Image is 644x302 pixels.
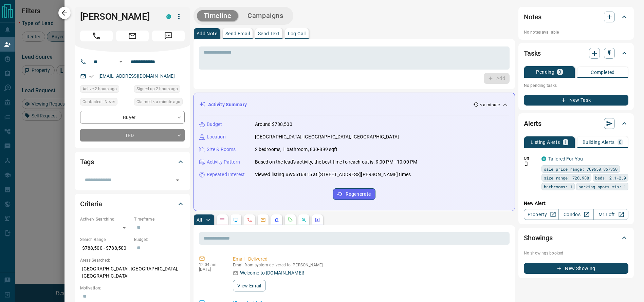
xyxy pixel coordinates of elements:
[558,70,561,74] p: 0
[255,158,417,166] p: Based on the lead's activity, the best time to reach out is: 9:00 PM - 10:00 PM
[524,230,628,246] div: Showings
[524,45,628,61] div: Tasks
[524,155,537,162] p: Off
[524,232,553,243] h2: Showings
[136,86,178,92] span: Signed up 2 hours ago
[197,31,217,36] p: Add Note
[333,188,375,200] button: Regenerate
[207,146,236,153] p: Size & Rooms
[173,175,182,185] button: Open
[591,70,615,75] p: Completed
[524,12,541,22] h2: Notes
[208,101,247,108] p: Activity Summary
[595,174,626,181] span: beds: 2.1-2.9
[564,140,567,145] p: 1
[197,10,238,21] button: Timeline
[136,98,180,105] span: Claimed < a minute ago
[583,140,615,145] p: Building Alerts
[207,121,222,128] p: Budget
[199,98,509,111] div: Activity Summary< a minute
[524,118,541,129] h2: Alerts
[247,217,252,223] svg: Calls
[207,158,240,166] p: Activity Pattern
[548,156,583,162] a: Tailored For You
[255,171,411,178] p: Viewed listing #W5616815 at [STREET_ADDRESS][PERSON_NAME] times
[274,217,279,223] svg: Listing Alerts
[233,280,266,291] button: View Email
[233,217,239,223] svg: Lead Browsing Activity
[80,285,185,291] p: Motivation:
[619,140,622,145] p: 0
[255,146,338,153] p: 2 bedrooms, 1 bathroom, 830-899 sqft
[233,263,507,267] p: Email from system delivered to [PERSON_NAME]
[199,262,223,267] p: 12:04 am
[524,162,529,166] svg: Push Notification Only
[80,263,185,282] p: [GEOGRAPHIC_DATA], [GEOGRAPHIC_DATA], [GEOGRAPHIC_DATA]
[80,85,131,95] div: Fri Sep 12 2025
[80,196,185,212] div: Criteria
[524,200,628,207] p: New Alert:
[255,133,399,140] p: [GEOGRAPHIC_DATA], [GEOGRAPHIC_DATA], [GEOGRAPHIC_DATA]
[536,70,554,74] p: Pending
[288,31,306,36] p: Log Call
[207,171,245,178] p: Repeated Interest
[524,48,541,59] h2: Tasks
[82,98,115,105] span: Contacted - Never
[80,111,185,124] div: Buyer
[524,115,628,132] div: Alerts
[80,31,113,41] span: Call
[240,269,304,277] p: Welcome to [DOMAIN_NAME]!
[220,217,225,223] svg: Notes
[80,237,131,243] p: Search Range:
[258,31,280,36] p: Send Text
[82,86,117,92] span: Active 2 hours ago
[134,85,185,95] div: Fri Sep 12 2025
[166,14,171,19] div: condos.ca
[152,31,185,41] span: Message
[197,218,202,222] p: All
[80,257,185,263] p: Areas Searched:
[80,243,131,254] p: $788,500 - $788,500
[80,129,185,141] div: TBD
[199,267,223,272] p: [DATE]
[260,217,266,223] svg: Emails
[241,10,290,21] button: Campaigns
[89,74,94,79] svg: Email Verified
[207,133,226,140] p: Location
[544,174,589,181] span: size range: 720,988
[315,217,320,223] svg: Agent Actions
[80,154,185,170] div: Tags
[524,250,628,256] p: No showings booked
[558,209,593,220] a: Condos
[301,217,307,223] svg: Opportunities
[524,9,628,25] div: Notes
[80,156,94,167] h2: Tags
[541,156,546,161] div: condos.ca
[116,31,149,41] span: Email
[134,98,185,108] div: Sat Sep 13 2025
[117,58,125,66] button: Open
[80,216,131,222] p: Actively Searching:
[288,217,293,223] svg: Requests
[255,121,292,128] p: Around $788,500
[98,73,175,79] a: [EMAIL_ADDRESS][DOMAIN_NAME]
[80,11,156,22] h1: [PERSON_NAME]
[593,209,628,220] a: Mr.Loft
[524,95,628,106] button: New Task
[225,31,250,36] p: Send Email
[524,80,628,91] p: No pending tasks
[544,166,618,172] span: sale price range: 709650,867350
[80,199,102,209] h2: Criteria
[524,29,628,35] p: No notes available
[134,237,185,243] p: Budget:
[524,263,628,274] button: New Showing
[578,183,626,190] span: parking spots min: 1
[524,209,559,220] a: Property
[134,216,185,222] p: Timeframe:
[531,140,560,145] p: Listing Alerts
[233,256,507,263] p: Email - Delivered
[544,183,572,190] span: bathrooms: 1
[480,102,500,108] p: < a minute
